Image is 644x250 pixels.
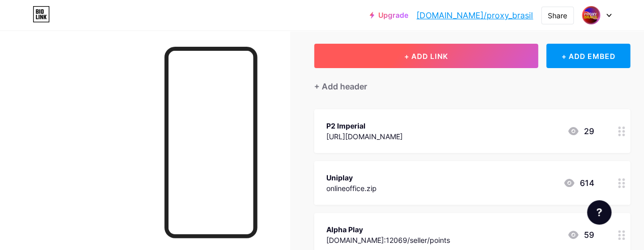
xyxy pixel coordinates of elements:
div: [URL][DOMAIN_NAME] [326,131,403,142]
div: Alpha Play [326,224,450,235]
a: Upgrade [370,11,408,19]
img: Proxy Brasil [581,6,601,25]
a: [DOMAIN_NAME]/proxy_brasil [416,9,533,21]
div: 59 [567,229,594,241]
div: 614 [563,177,594,189]
div: + Add header [314,80,367,92]
div: 29 [567,125,594,137]
div: [DOMAIN_NAME]:12069/seller/points [326,235,450,245]
div: P2 Imperial [326,120,403,131]
div: Share [548,10,567,21]
button: + ADD LINK [314,44,538,68]
div: Uniplay [326,172,377,183]
span: + ADD LINK [404,52,448,60]
div: onlineoffice.zip [326,183,377,194]
div: + ADD EMBED [546,44,630,68]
